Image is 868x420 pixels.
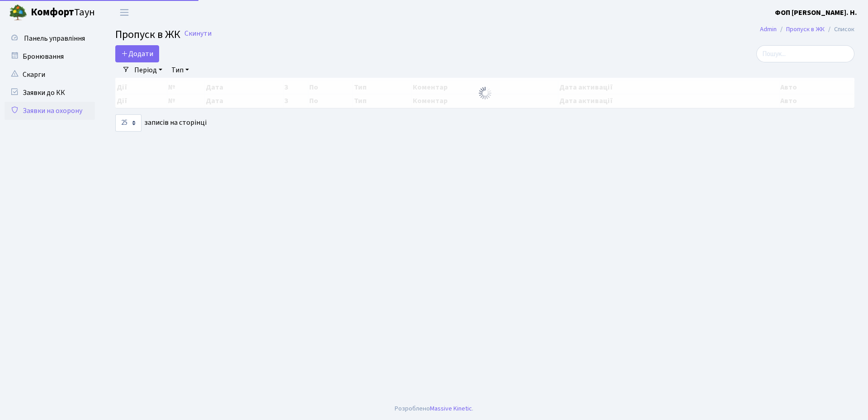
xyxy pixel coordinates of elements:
a: Період [131,62,166,78]
div: Запис успішно додано. [712,11,859,33]
label: записів на сторінці [115,114,207,132]
select: записів на сторінці [115,114,142,132]
button: Переключити навігацію [113,5,136,20]
span: Панель управління [24,33,85,43]
a: Скарги [5,66,95,84]
a: Бронювання [5,47,95,66]
img: Обробка... [478,86,492,100]
span: Додати [121,49,153,59]
img: logo.png [9,4,27,22]
span: Таун [31,5,95,20]
a: ФОП [PERSON_NAME]. Н. [775,7,857,18]
span: Пропуск в ЖК [115,27,180,42]
input: Пошук... [756,45,854,62]
a: Панель управління [5,29,95,47]
div: Розроблено . [395,404,473,414]
a: Скинути [184,29,212,38]
div: × [849,12,858,21]
a: Massive Kinetic [430,404,472,413]
a: Тип [168,62,193,78]
a: Заявки на охорону [5,102,95,120]
b: Комфорт [31,5,74,19]
a: Заявки до КК [5,84,95,102]
b: ФОП [PERSON_NAME]. Н. [775,8,857,18]
a: Додати [115,45,159,62]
